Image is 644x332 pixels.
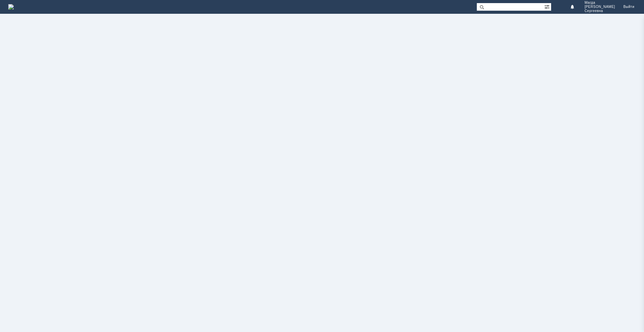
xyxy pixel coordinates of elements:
[544,3,551,10] span: Расширенный поиск
[8,4,14,10] a: Перейти на домашнюю страницу
[584,9,615,13] span: Сергеевна
[584,1,615,5] span: Магда
[8,4,14,10] img: logo
[584,5,615,9] span: [PERSON_NAME]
